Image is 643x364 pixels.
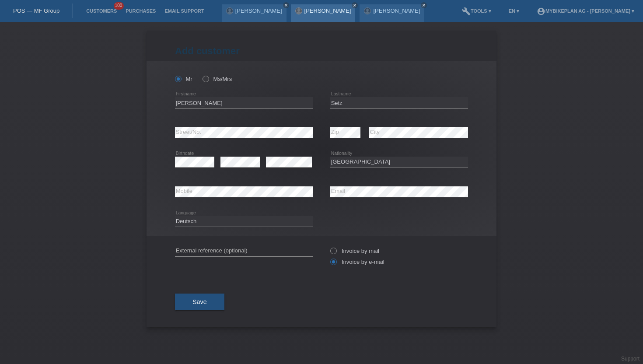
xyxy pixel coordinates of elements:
[304,7,351,14] a: [PERSON_NAME]
[160,8,208,14] a: Email Support
[421,2,427,8] a: close
[82,8,121,14] a: Customers
[235,7,282,14] a: [PERSON_NAME]
[175,45,468,56] h1: Add customer
[192,298,207,305] span: Save
[203,76,232,82] label: Ms/Mrs
[283,2,289,8] a: close
[121,8,160,14] a: Purchases
[330,259,336,269] input: Invoice by e-mail
[330,248,379,254] label: Invoice by mail
[284,3,288,7] i: close
[537,7,545,16] i: account_circle
[504,8,524,14] a: EN ▾
[373,7,420,14] a: [PERSON_NAME]
[353,3,357,7] i: close
[621,356,640,362] a: Support
[175,76,181,81] input: Mr
[462,7,471,16] i: build
[422,3,426,7] i: close
[175,294,224,310] button: Save
[330,248,336,259] input: Invoice by mail
[532,8,639,14] a: account_circleMybikeplan AG - [PERSON_NAME] ▾
[175,76,192,82] label: Mr
[114,2,124,10] span: 100
[330,259,384,265] label: Invoice by e-mail
[458,8,496,14] a: buildTools ▾
[352,2,358,8] a: close
[203,76,208,81] input: Ms/Mrs
[13,7,59,14] a: POS — MF Group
